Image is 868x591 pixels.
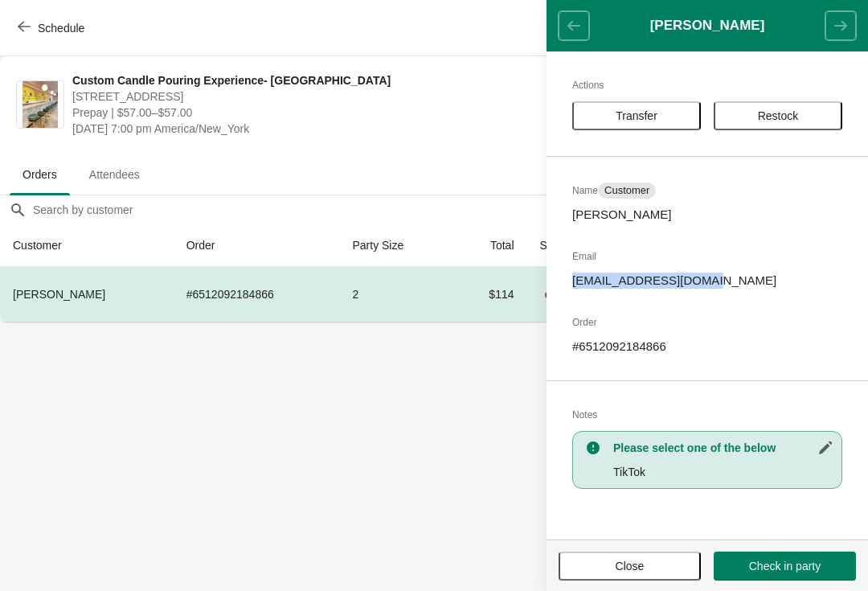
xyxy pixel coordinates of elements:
th: Total [452,224,527,267]
p: # 6512092184866 [572,339,842,355]
span: Custom Candle Pouring Experience- [GEOGRAPHIC_DATA] [72,72,559,88]
h1: [PERSON_NAME] [589,18,825,34]
img: Custom Candle Pouring Experience- Delray Beach [23,81,58,128]
th: Party Size [339,224,452,267]
button: Transfer [572,101,701,130]
span: Orders [10,160,70,189]
button: Schedule [8,14,97,43]
h2: Actions [572,77,842,93]
span: Customer [604,184,649,197]
td: 2 [339,267,452,322]
span: Attendees [76,160,153,189]
h2: Order [572,314,842,330]
span: [DATE] 7:00 pm America/New_York [72,121,559,137]
input: Search by customer [32,195,868,224]
button: Close [559,552,701,581]
h3: Please select one of the below [613,440,833,456]
span: Close [616,560,645,573]
h2: Notes [572,407,842,423]
h2: Email [572,248,842,265]
h2: Name [572,183,842,199]
td: # 6512092184866 [174,267,340,322]
td: $114 [452,267,527,322]
p: [EMAIL_ADDRESS][DOMAIN_NAME] [572,273,842,289]
span: Check in party [749,560,821,573]
span: Prepay | $57.00–$57.00 [72,105,559,121]
button: Restock [714,101,842,130]
span: [STREET_ADDRESS] [72,88,559,105]
th: Order [174,224,340,267]
span: Restock [758,109,799,122]
span: [PERSON_NAME] [13,288,105,301]
span: Schedule [38,22,84,35]
button: Check in party [714,552,856,581]
p: [PERSON_NAME] [572,207,842,223]
p: TikTok [613,464,833,480]
span: Transfer [616,109,657,122]
th: Status [527,224,626,267]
